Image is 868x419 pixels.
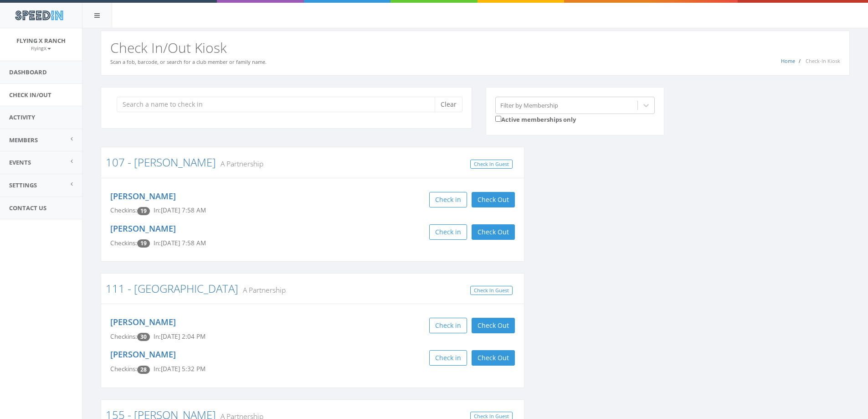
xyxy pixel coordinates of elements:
[137,333,150,341] span: Checkin count
[110,365,137,373] span: Checkins:
[781,57,795,64] a: Home
[9,158,31,166] span: Events
[429,224,467,240] button: Check in
[110,316,176,327] a: [PERSON_NAME]
[154,239,206,247] span: In: [DATE] 7:58 AM
[31,45,51,52] small: FlyingX
[472,224,515,240] button: Check Out
[154,365,205,373] span: In: [DATE] 5:32 PM
[154,206,206,214] span: In: [DATE] 7:58 AM
[806,57,840,64] span: Check-In Kiosk
[110,40,840,55] h2: Check In/Out Kiosk
[429,318,467,333] button: Check in
[110,206,137,214] span: Checkins:
[429,350,467,366] button: Check in
[238,285,286,295] small: A Partnership
[110,332,137,341] span: Checkins:
[9,181,37,189] span: Settings
[31,44,51,52] a: FlyingX
[16,36,66,45] span: Flying X Ranch
[10,7,67,24] img: speedin_logo.png
[435,97,462,112] button: Clear
[495,114,576,124] label: Active memberships only
[500,101,558,109] div: Filter by Membership
[110,58,267,65] small: Scan a fob, barcode, or search for a club member or family name.
[106,281,238,296] a: 111 - [GEOGRAPHIC_DATA]
[216,159,263,169] small: A Partnership
[429,192,467,207] button: Check in
[472,350,515,366] button: Check Out
[110,239,137,247] span: Checkins:
[110,191,176,202] a: [PERSON_NAME]
[154,332,205,341] span: In: [DATE] 2:04 PM
[472,318,515,333] button: Check Out
[495,116,501,122] input: Active memberships only
[9,136,38,144] span: Members
[137,239,150,248] span: Checkin count
[470,160,513,169] a: Check In Guest
[9,204,46,212] span: Contact Us
[137,207,150,215] span: Checkin count
[117,97,442,112] input: Search a name to check in
[110,349,176,360] a: [PERSON_NAME]
[137,366,150,374] span: Checkin count
[470,286,513,295] a: Check In Guest
[472,192,515,207] button: Check Out
[106,155,216,170] a: 107 - [PERSON_NAME]
[110,223,176,234] a: [PERSON_NAME]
